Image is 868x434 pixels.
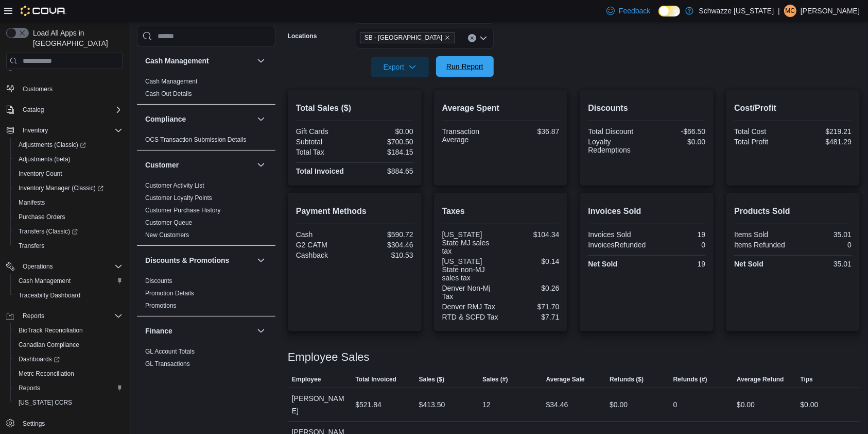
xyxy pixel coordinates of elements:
[145,360,190,368] span: GL Transactions
[10,138,127,152] a: Adjustments (Classic)
[14,139,123,151] span: Adjustments (Classic)
[14,139,90,151] a: Adjustments (Classic)
[737,375,784,383] span: Average Refund
[19,384,40,392] span: Reports
[19,198,45,207] span: Manifests
[10,274,127,288] button: Cash Management
[778,5,780,17] p: |
[19,124,52,137] button: Inventory
[364,32,442,43] span: SB - [GEOGRAPHIC_DATA]
[673,375,707,383] span: Refunds (#)
[23,126,48,135] span: Inventory
[357,167,413,175] div: $884.65
[19,170,62,178] span: Inventory Count
[610,375,644,383] span: Refunds ($)
[23,420,45,428] span: Settings
[14,289,84,302] a: Traceabilty Dashboard
[14,353,123,365] span: Dashboards
[10,381,127,395] button: Reports
[14,153,75,165] a: Adjustments (beta)
[145,231,189,239] span: New Customers
[19,82,123,95] span: Customers
[699,5,774,17] p: Schwazze [US_STATE]
[19,83,57,95] a: Customers
[14,275,123,287] span: Cash Management
[145,277,172,285] span: Discounts
[619,6,650,16] span: Feedback
[658,16,659,17] span: Dark Mode
[296,148,353,156] div: Total Tax
[19,227,78,236] span: Transfers (Classic)
[145,114,253,124] button: Compliance
[145,289,194,297] span: Promotion Details
[14,289,123,302] span: Traceabilty Dashboard
[137,179,275,245] div: Customer
[145,302,177,310] span: Promotions
[145,326,253,336] button: Finance
[288,388,351,421] div: [PERSON_NAME]
[502,284,559,292] div: $0.26
[355,398,381,411] div: $521.84
[14,339,83,351] a: Canadian Compliance
[442,313,499,321] div: RTD & SCFD Tax
[145,277,172,285] a: Discounts
[292,375,321,383] span: Employee
[2,259,127,274] button: Operations
[145,160,253,170] button: Customer
[296,167,344,175] strong: Total Invoiced
[145,56,209,66] h3: Cash Management
[2,81,127,96] button: Customers
[14,324,123,337] span: BioTrack Reconciliation
[482,398,491,411] div: 12
[2,309,127,323] button: Reports
[468,34,476,42] button: Clear input
[2,416,127,431] button: Settings
[288,351,370,363] h3: Employee Sales
[357,138,413,146] div: $700.50
[14,240,123,252] span: Transfers
[442,205,560,218] h2: Taxes
[23,85,53,93] span: Customers
[296,205,413,218] h2: Payment Methods
[502,257,559,265] div: $0.14
[19,124,123,137] span: Inventory
[10,210,127,224] button: Purchase Orders
[588,241,646,249] div: InvoicesRefunded
[14,225,123,238] span: Transfers (Classic)
[10,239,127,253] button: Transfers
[137,75,275,104] div: Cash Management
[371,57,429,77] button: Export
[19,291,80,299] span: Traceabilty Dashboard
[10,224,127,239] a: Transfers (Classic)
[357,127,413,136] div: $0.00
[19,277,71,285] span: Cash Management
[442,303,499,311] div: Denver RMJ Tax
[19,141,86,149] span: Adjustments (Classic)
[14,240,48,252] a: Transfers
[795,241,852,249] div: 0
[145,347,195,356] span: GL Account Totals
[482,375,508,383] span: Sales (#)
[255,55,267,67] button: Cash Management
[255,113,267,125] button: Compliance
[145,136,247,144] span: OCS Transaction Submission Details
[2,103,127,117] button: Catalog
[14,168,66,180] a: Inventory Count
[360,32,455,43] span: SB - Highlands
[649,260,705,268] div: 19
[296,241,353,249] div: G2 CATM
[502,127,559,136] div: $36.87
[650,241,705,249] div: 0
[14,196,49,209] a: Manifests
[137,133,275,150] div: Compliance
[14,396,123,409] span: Washington CCRS
[19,326,83,335] span: BioTrack Reconciliation
[145,194,212,202] a: Customer Loyalty Points
[29,28,123,48] span: Load All Apps in [GEOGRAPHIC_DATA]
[734,102,852,114] h2: Cost/Profit
[786,5,795,17] span: MC
[442,230,499,255] div: [US_STATE] State MJ sales tax
[801,398,819,411] div: $0.00
[145,348,195,355] a: GL Account Totals
[23,106,44,114] span: Catalog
